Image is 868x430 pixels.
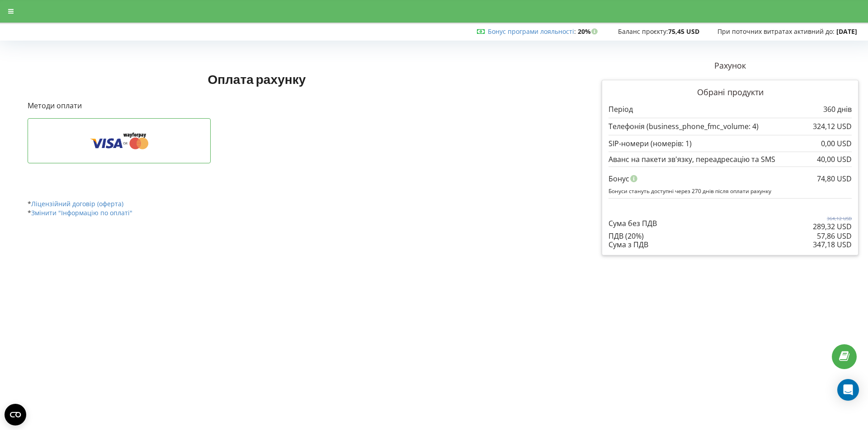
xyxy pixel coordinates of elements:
[609,218,657,229] p: Сума без ПДВ
[578,27,600,36] strong: 20%
[28,101,486,111] p: Методи оплати
[609,87,852,98] p: Обрані продукти
[609,104,633,115] p: Період
[668,27,699,36] strong: 75,45 USD
[817,170,852,187] div: 74,80 USD
[836,27,857,36] strong: [DATE]
[717,27,835,36] span: При поточних витратах активний до:
[488,27,576,36] span: :
[837,379,859,401] div: Open Intercom Messenger
[31,208,132,217] a: Змінити "Інформацію по оплаті"
[817,232,852,240] div: 57,86 USD
[813,215,852,222] p: 364,12 USD
[821,139,852,149] p: 0,00 USD
[813,222,852,232] p: 289,32 USD
[609,187,852,195] p: Бонуси стануть доступні через 270 днів після оплати рахунку
[28,71,486,87] h1: Оплата рахунку
[609,240,852,249] div: Сума з ПДВ
[488,27,574,36] a: Бонус програми лояльності
[609,121,759,132] p: Телефонія (business_phone_fmc_volume: 4)
[823,104,852,115] p: 360 днів
[813,240,852,249] div: 347,18 USD
[618,27,668,36] span: Баланс проєкту:
[813,121,852,132] p: 324,12 USD
[609,232,852,240] div: ПДВ (20%)
[5,404,26,425] button: Open CMP widget
[602,60,859,72] p: Рахунок
[609,155,852,163] div: Аванс на пакети зв'язку, переадресацію та SMS
[817,155,852,163] div: 40,00 USD
[31,199,123,208] a: Ліцензійний договір (оферта)
[609,139,692,149] p: SIP-номери (номерів: 1)
[609,170,852,187] div: Бонус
